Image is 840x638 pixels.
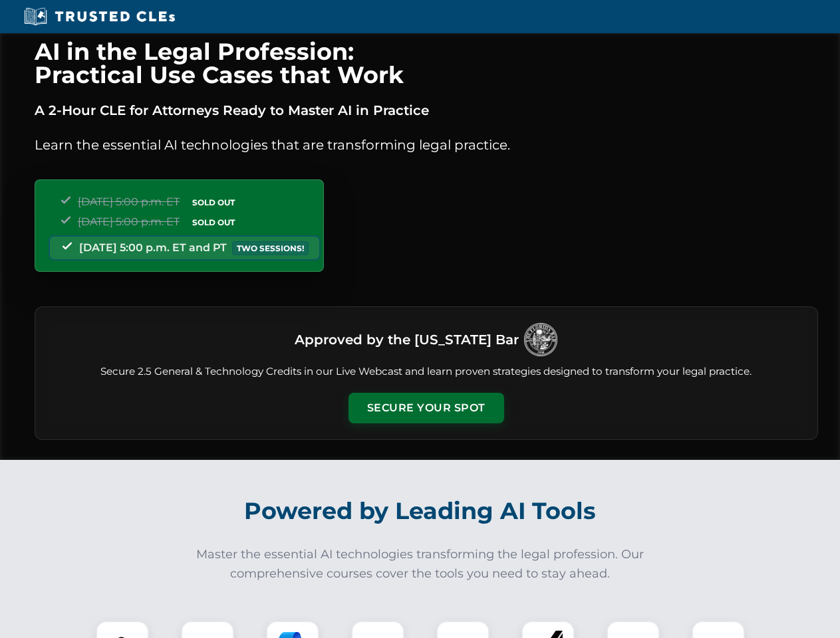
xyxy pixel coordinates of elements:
h3: Approved by the [US_STATE] Bar [295,328,519,352]
p: A 2-Hour CLE for Attorneys Ready to Master AI in Practice [35,100,818,121]
p: Secure 2.5 General & Technology Credits in our Live Webcast and learn proven strategies designed ... [51,364,801,379]
h1: AI in the Legal Profession: Practical Use Cases that Work [35,40,818,86]
p: Master the essential AI technologies transforming the legal profession. Our comprehensive courses... [188,545,653,584]
span: SOLD OUT [188,195,239,209]
p: Learn the essential AI technologies that are transforming legal practice. [35,134,818,156]
img: Trusted CLEs [20,7,179,27]
img: Logo [524,323,557,356]
span: [DATE] 5:00 p.m. ET [78,195,180,208]
span: SOLD OUT [188,215,239,229]
span: [DATE] 5:00 p.m. ET [78,215,180,228]
h2: Powered by Leading AI Tools [52,488,789,534]
button: Secure Your Spot [349,393,504,423]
